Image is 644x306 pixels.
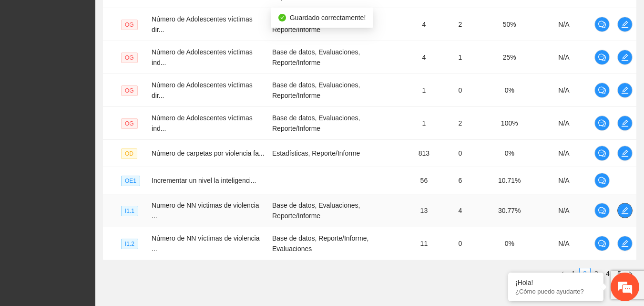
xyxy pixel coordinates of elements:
[152,201,259,220] span: Numero de NN victimas de violencia ...
[439,107,481,140] td: 2
[591,268,602,279] a: 3
[152,234,259,253] span: Número de NN víctimas de violencia ...
[556,268,568,279] button: left
[278,14,286,21] span: check-circle
[481,8,537,41] td: 50%
[603,268,613,279] a: 4
[268,8,409,41] td: Base de datos, Evaluaciones, Reporte/Informe
[594,17,610,32] button: comment
[152,177,256,184] span: Incrementar un nivel la inteligenci...
[594,83,610,98] button: comment
[628,271,634,277] span: right
[439,41,481,74] td: 1
[625,268,636,279] button: right
[618,86,632,94] span: edit
[618,240,632,247] span: edit
[618,53,632,61] span: edit
[121,239,138,249] span: I1.2
[617,146,633,161] button: edit
[618,149,632,157] span: edit
[152,149,265,157] span: Número de carpetas por violencia fa...
[618,207,632,214] span: edit
[55,99,132,196] span: Estamos en línea.
[579,268,591,279] li: 2
[50,49,160,61] div: Chatee con nosotros ahora
[537,194,591,227] td: N/A
[625,268,636,279] li: Next Page
[537,227,591,260] td: N/A
[481,41,537,74] td: 25%
[268,107,409,140] td: Base de datos, Evaluaciones, Reporte/Informe
[618,119,632,127] span: edit
[617,17,633,32] button: edit
[537,107,591,140] td: N/A
[618,21,632,28] span: edit
[537,167,591,194] td: N/A
[481,227,537,260] td: 0%
[481,107,537,140] td: 100%
[409,74,439,107] td: 1
[439,74,481,107] td: 0
[614,268,624,279] a: 5
[537,140,591,167] td: N/A
[121,206,138,216] span: I1.1
[594,236,610,251] button: comment
[409,167,439,194] td: 56
[537,74,591,107] td: N/A
[481,74,537,107] td: 0%
[152,15,253,33] span: Número de Adolescentes víctimas dir...
[537,41,591,74] td: N/A
[439,194,481,227] td: 4
[409,140,439,167] td: 813
[439,227,481,260] td: 0
[559,271,565,277] span: left
[617,50,633,65] button: edit
[568,268,579,279] a: 1
[121,176,140,186] span: OE1
[613,268,625,279] li: 5
[617,116,633,131] button: edit
[617,236,633,251] button: edit
[409,8,439,41] td: 4
[594,203,610,218] button: comment
[290,14,366,21] span: Guardado correctamente!
[268,41,409,74] td: Base de datos, Evaluaciones, Reporte/Informe
[409,194,439,227] td: 13
[268,227,409,260] td: Base de datos, Reporte/Informe, Evaluaciones
[439,8,481,41] td: 2
[409,227,439,260] td: 11
[121,53,138,63] span: OG
[156,5,179,28] div: Minimizar ventana de chat en vivo
[409,41,439,74] td: 4
[580,268,590,279] a: 2
[515,288,596,295] p: ¿Cómo puedo ayudarte?
[515,279,596,286] div: ¡Hola!
[481,194,537,227] td: 30.77%
[481,140,537,167] td: 0%
[121,148,137,159] span: OD
[268,194,409,227] td: Base de datos, Evaluaciones, Reporte/Informe
[152,114,253,132] span: Número de Adolescentes víctimas ind...
[268,140,409,167] td: Estadísticas, Reporte/Informe
[409,107,439,140] td: 1
[481,167,537,194] td: 10.71%
[617,203,633,218] button: edit
[152,81,253,99] span: Número de Adolescentes víctimas dir...
[121,85,138,96] span: OG
[268,74,409,107] td: Base de datos, Evaluaciones, Reporte/Informe
[568,268,579,279] li: 1
[594,146,610,161] button: comment
[556,268,568,279] li: Previous Page
[5,204,182,238] textarea: Escriba su mensaje y pulse “Intro”
[439,167,481,194] td: 6
[439,140,481,167] td: 0
[121,20,138,30] span: OG
[594,116,610,131] button: comment
[121,118,138,129] span: OG
[594,50,610,65] button: comment
[602,268,613,279] li: 4
[594,173,610,188] button: comment
[591,268,602,279] li: 3
[152,48,253,66] span: Número de Adolescentes víctimas ind...
[617,83,633,98] button: edit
